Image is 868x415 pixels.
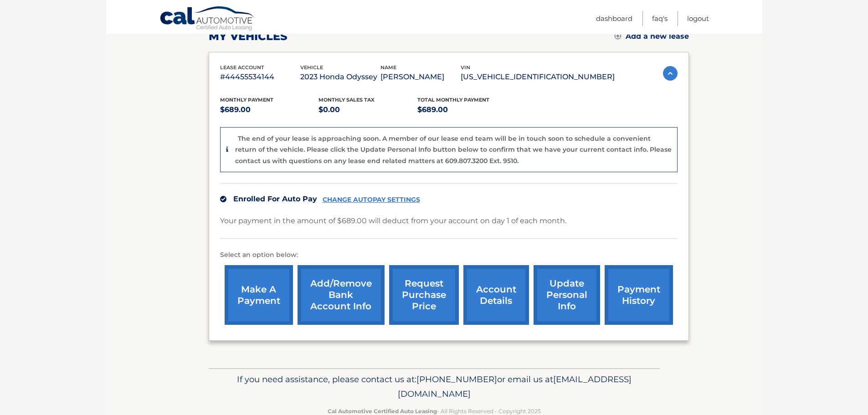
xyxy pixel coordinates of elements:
[300,71,380,83] p: 2023 Honda Odyssey
[235,134,672,165] p: The end of your lease is approaching soon. A member of our lease end team will be in touch soon t...
[220,196,226,202] img: check.svg
[461,64,470,71] span: vin
[318,97,375,103] span: Monthly sales Tax
[159,6,255,32] a: Cal Automotive
[300,64,323,71] span: vehicle
[209,30,288,43] h2: my vehicles
[220,215,566,227] p: Your payment in the amount of $689.00 will deduct from your account on day 1 of each month.
[220,250,678,261] p: Select an option below:
[225,265,293,325] a: make a payment
[233,195,317,203] span: Enrolled For Auto Pay
[215,372,654,401] p: If you need assistance, please contact us at: or email us at
[389,265,459,325] a: request purchase price
[534,265,600,325] a: update personal info
[605,265,673,325] a: payment history
[596,11,632,26] a: Dashboard
[220,64,264,71] span: lease account
[398,374,632,399] span: [EMAIL_ADDRESS][DOMAIN_NAME]
[380,64,396,71] span: name
[220,103,319,116] p: $689.00
[298,265,385,325] a: Add/Remove bank account info
[615,32,689,41] a: Add a new lease
[687,11,709,26] a: Logout
[328,408,437,415] strong: Cal Automotive Certified Auto Leasing
[652,11,668,26] a: FAQ's
[615,33,621,39] img: add.svg
[318,103,417,116] p: $0.00
[220,97,273,103] span: Monthly Payment
[220,71,300,83] p: #44455534144
[323,196,420,204] a: CHANGE AUTOPAY SETTINGS
[663,66,678,81] img: accordion-active.svg
[417,97,489,103] span: Total Monthly Payment
[380,71,461,83] p: [PERSON_NAME]
[416,374,497,384] span: [PHONE_NUMBER]
[417,103,516,116] p: $689.00
[461,71,615,83] p: [US_VEHICLE_IDENTIFICATION_NUMBER]
[463,265,529,325] a: account details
